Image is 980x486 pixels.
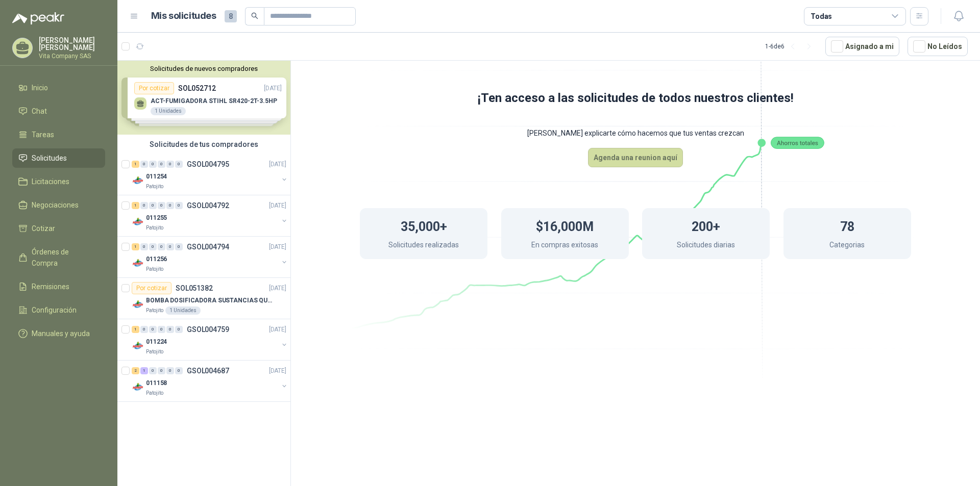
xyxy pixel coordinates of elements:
div: 0 [149,326,157,333]
h1: Mis solicitudes [151,9,216,23]
img: Company Logo [132,340,144,352]
a: 2 1 0 0 0 0 GSOL004687[DATE] Company Logo011158Patojito [132,365,288,397]
div: 0 [158,367,165,374]
div: Solicitudes de tus compradores [117,135,290,154]
span: Negociaciones [32,199,79,211]
p: GSOL004759 [187,326,229,333]
p: 011256 [146,254,167,264]
h1: 200+ [692,214,720,237]
a: Por cotizarSOL051382[DATE] Company LogoBOMBA DOSIFICADORA SUSTANCIAS QUIMICASPatojito1 Unidades [117,278,290,319]
a: Chat [12,101,105,121]
div: Solicitudes de nuevos compradoresPor cotizarSOL052712[DATE] ACT-FUMIGADORA STIHL SR420-2T-3.5HP1 ... [117,61,290,135]
div: 1 - 6 de 6 [765,38,817,55]
div: 0 [140,161,148,168]
p: [DATE] [269,284,286,293]
span: 8 [225,10,237,22]
h1: $16,000M [536,214,594,237]
div: 1 [132,202,139,209]
p: [DATE] [269,366,286,376]
a: Remisiones [12,277,105,296]
img: Company Logo [132,298,144,311]
p: En compras exitosas [531,239,598,253]
div: 0 [149,243,157,250]
span: Configuración [32,304,77,316]
a: 1 0 0 0 0 0 GSOL004792[DATE] Company Logo011255Patojito [132,199,288,232]
p: GSOL004792 [187,202,229,209]
img: Company Logo [132,257,144,269]
a: 1 0 0 0 0 0 GSOL004794[DATE] Company Logo011256Patojito [132,241,288,273]
p: [DATE] [269,325,286,335]
a: 1 0 0 0 0 0 GSOL004759[DATE] Company Logo011224Patojito [132,323,288,356]
div: 0 [158,243,165,250]
div: 1 [132,161,139,168]
p: Categorias [829,239,865,253]
p: [PERSON_NAME] [PERSON_NAME] [39,37,105,51]
span: Inicio [32,82,48,93]
a: Negociaciones [12,195,105,215]
div: 0 [175,326,183,333]
p: GSOL004687 [187,367,229,374]
div: 0 [175,243,183,250]
h1: 78 [840,214,854,237]
p: Patojito [146,224,163,232]
span: search [251,12,258,19]
div: Todas [811,11,832,22]
div: 0 [140,202,148,209]
p: SOL051382 [176,285,213,292]
div: 1 [132,326,139,333]
a: Licitaciones [12,172,105,191]
p: Patojito [146,183,163,191]
a: 1 0 0 0 0 0 GSOL004795[DATE] Company Logo011254Patojito [132,158,288,191]
div: 0 [158,161,165,168]
p: 011254 [146,172,167,182]
a: Tareas [12,125,105,144]
p: 011158 [146,378,167,388]
h1: 35,000+ [401,214,447,237]
div: 1 [140,367,148,374]
p: [DATE] [269,242,286,252]
p: Solicitudes realizadas [388,239,459,253]
button: Agenda una reunion aquí [588,148,683,167]
a: Órdenes de Compra [12,242,105,273]
div: 1 [132,243,139,250]
div: 0 [166,243,174,250]
p: Patojito [146,306,163,315]
div: 0 [149,161,157,168]
div: 0 [175,161,183,168]
div: 0 [140,243,148,250]
span: Remisiones [32,281,69,292]
span: Chat [32,106,47,117]
p: Patojito [146,348,163,356]
p: Solicitudes diarias [677,239,735,253]
p: Patojito [146,389,163,397]
p: BOMBA DOSIFICADORA SUSTANCIAS QUIMICAS [146,296,273,305]
div: 0 [166,161,174,168]
button: No Leídos [908,37,968,56]
p: 011224 [146,337,167,347]
div: 0 [166,367,174,374]
h1: ¡Ten acceso a las solicitudes de todos nuestros clientes! [319,89,952,108]
div: 0 [175,367,183,374]
span: Tareas [32,129,54,140]
div: 2 [132,367,139,374]
div: 0 [158,202,165,209]
a: Cotizar [12,219,105,238]
p: Vita Company SAS [39,53,105,59]
p: GSOL004795 [187,161,229,168]
span: Solicitudes [32,152,67,164]
div: 1 Unidades [165,306,201,315]
span: Licitaciones [32,176,69,187]
div: Por cotizar [132,282,171,294]
div: 0 [140,326,148,333]
span: Manuales y ayuda [32,328,90,339]
div: 0 [166,202,174,209]
a: Configuración [12,300,105,320]
p: [DATE] [269,160,286,169]
div: 0 [149,202,157,209]
img: Logo peakr [12,12,64,24]
button: Asignado a mi [825,37,899,56]
p: [DATE] [269,201,286,211]
a: Solicitudes [12,148,105,168]
p: 011255 [146,213,167,223]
